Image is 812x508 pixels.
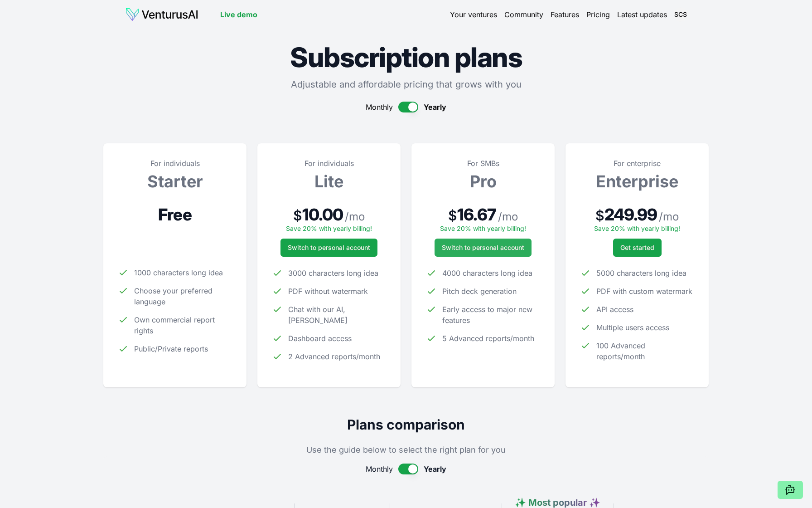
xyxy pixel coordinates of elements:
[498,210,518,224] span: / mo
[596,286,692,297] span: PDF with custom watermark
[293,207,302,224] span: $
[515,497,600,508] span: ✨ Most popular ✨
[426,172,540,190] h3: Pro
[345,210,365,224] span: / mo
[220,9,257,20] a: Live demo
[551,9,579,20] a: Features
[158,205,191,224] span: Free
[288,351,380,362] span: 2 Advanced reports/month
[103,416,709,433] h2: Plans comparison
[586,9,610,20] a: Pricing
[596,304,633,315] span: API access
[450,9,497,20] a: Your ventures
[118,172,232,190] h3: Starter
[134,267,223,278] span: 1000 characters long idea
[435,239,532,257] button: Switch to personal account
[125,7,198,22] img: logo
[596,322,669,333] span: Multiple users access
[288,304,386,326] span: Chat with our AI, [PERSON_NAME]
[613,239,662,257] button: Get started
[673,7,688,22] span: SCS
[134,285,232,307] span: Choose your preferred language
[118,158,232,169] p: For individuals
[426,158,540,169] p: For SMBs
[457,205,496,224] span: 16.67
[596,268,686,278] span: 5000 characters long idea
[504,9,543,20] a: Community
[280,239,377,257] button: Switch to personal account
[272,158,386,169] p: For individuals
[302,205,343,224] span: 10.00
[286,225,372,232] span: Save 20% with yearly billing!
[659,210,679,224] span: / mo
[448,207,457,224] span: $
[442,333,534,344] span: 5 Advanced reports/month
[288,333,352,344] span: Dashboard access
[674,8,687,21] button: SCS
[424,464,446,474] span: Yearly
[620,243,654,252] span: Get started
[272,172,386,190] h3: Lite
[134,314,232,336] span: Own commercial report rights
[594,225,680,232] span: Save 20% with yearly billing!
[442,268,532,278] span: 4000 characters long idea
[442,286,517,297] span: Pitch deck generation
[366,102,393,112] span: Monthly
[580,158,694,169] p: For enterprise
[134,343,208,354] span: Public/Private reports
[442,304,540,326] span: Early access to major new features
[288,268,378,278] span: 3000 characters long idea
[440,225,526,232] span: Save 20% with yearly billing!
[103,444,709,456] p: Use the guide below to select the right plan for you
[103,78,709,91] p: Adjustable and affordable pricing that grows with you
[580,172,694,190] h3: Enterprise
[366,464,393,474] span: Monthly
[596,340,694,362] span: 100 Advanced reports/month
[103,44,709,71] h1: Subscription plans
[424,102,446,112] span: Yearly
[617,9,667,20] a: Latest updates
[288,286,368,297] span: PDF without watermark
[604,205,657,224] span: 249.99
[595,207,604,224] span: $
